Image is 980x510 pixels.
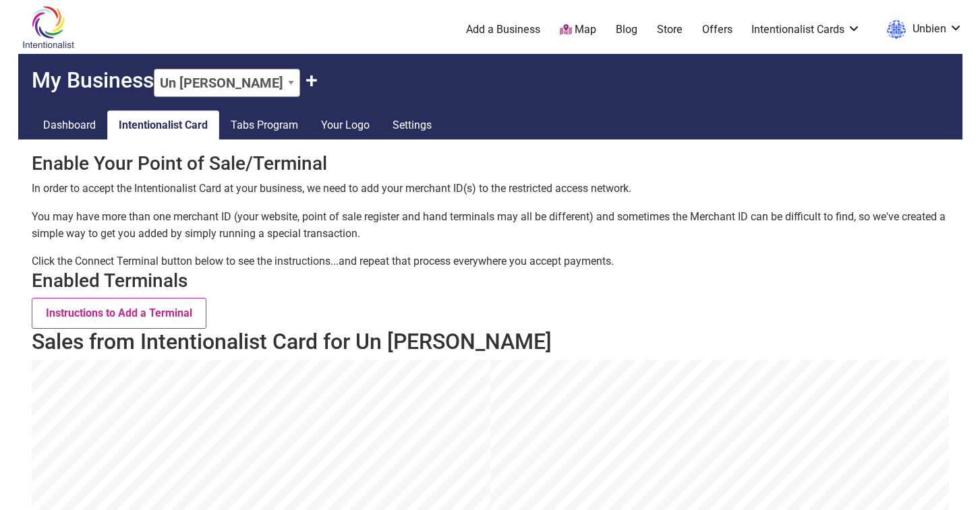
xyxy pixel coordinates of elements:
[32,152,949,175] h3: Enable Your Point of Sale/Terminal
[32,208,949,243] p: You may have more than one merchant ID (your website, point of sale register and hand terminals m...
[18,54,962,97] h2: My Business
[107,110,219,140] a: Intentionalist Card
[466,22,540,37] a: Add a Business
[32,180,949,197] p: In order to accept the Intentionalist Card at your business, we need to add your merchant ID(s) t...
[219,110,310,140] a: Tabs Program
[16,5,80,49] img: Intentionalist
[751,22,861,37] a: Intentionalist Cards
[32,110,107,140] a: Dashboard
[32,298,206,329] button: Instructions to Add a Terminal
[306,67,318,93] button: Claim Another
[560,22,596,38] a: Map
[381,110,443,140] a: Settings
[657,22,683,37] a: Store
[880,18,962,42] a: Unbien
[616,22,637,37] a: Blog
[310,110,381,140] a: Your Logo
[702,22,732,37] a: Offers
[32,329,949,354] h2: Sales from Intentionalist Card for Un [PERSON_NAME]
[32,269,949,292] h3: Enabled Terminals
